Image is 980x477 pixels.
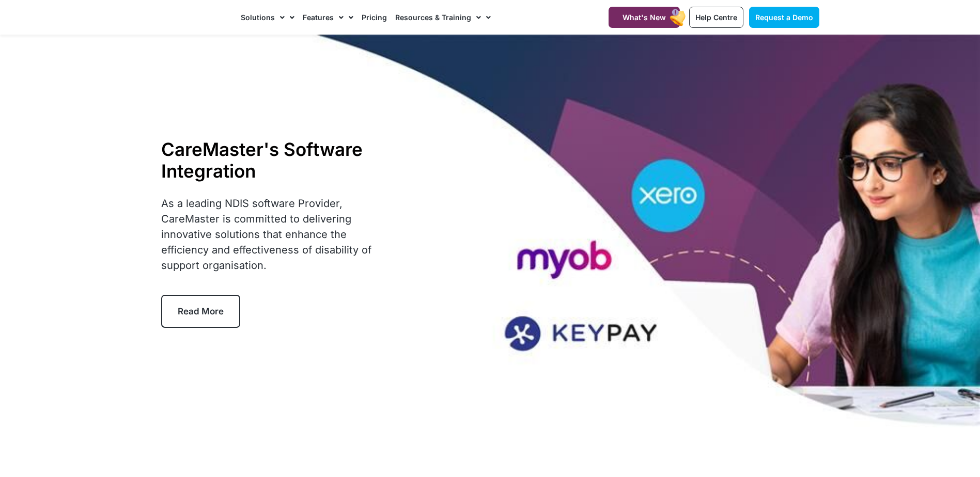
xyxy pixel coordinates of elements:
p: As a leading NDIS software Provider, CareMaster is committed to delivering innovative solutions t... [161,196,385,273]
span: Help Centre [695,13,737,22]
h1: CareMaster's Software Integration [161,138,385,182]
img: CareMaster Logo [161,10,231,25]
span: Request a Demo [755,13,813,22]
span: What's New [623,13,666,22]
a: Request a Demo [749,7,819,28]
a: Read More [161,295,240,328]
span: Read More [178,306,224,316]
a: Help Centre [689,7,743,28]
a: What's New [609,7,680,28]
